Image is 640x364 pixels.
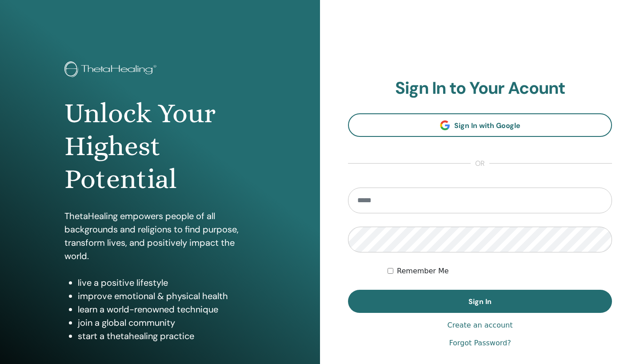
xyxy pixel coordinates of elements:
li: live a positive lifestyle [78,276,256,289]
p: ThetaHealing empowers people of all backgrounds and religions to find purpose, transform lives, a... [64,209,256,263]
button: Sign In [348,290,612,313]
li: join a global community [78,316,256,329]
a: Forgot Password? [449,338,511,348]
span: or [471,158,489,169]
li: learn a world-renowned technique [78,303,256,316]
label: Remember Me [397,266,449,276]
h1: Unlock Your Highest Potential [64,97,256,196]
a: Sign In with Google [348,113,612,137]
span: Sign In with Google [454,121,520,130]
a: Create an account [447,320,512,331]
span: Sign In [468,297,492,306]
div: Keep me authenticated indefinitely or until I manually logout [388,266,612,276]
h2: Sign In to Your Acount [348,78,612,99]
li: improve emotional & physical health [78,289,256,303]
li: start a thetahealing practice [78,329,256,343]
